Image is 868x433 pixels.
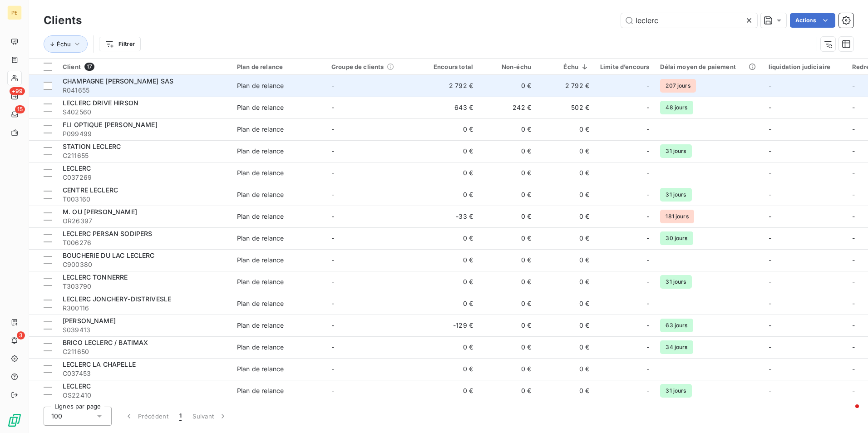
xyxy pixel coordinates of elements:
[478,336,537,358] td: 0 €
[660,319,693,332] span: 63 jours
[420,380,478,402] td: 0 €
[769,321,771,329] span: -
[660,144,691,158] span: 31 jours
[420,75,478,97] td: 2 792 €
[646,299,649,308] span: -
[420,358,478,380] td: 0 €
[646,321,649,330] span: -
[331,321,334,329] span: -
[646,212,649,221] span: -
[478,75,537,97] td: 0 €
[852,278,855,285] span: -
[537,184,595,206] td: 0 €
[237,256,284,265] div: Plan de relance
[537,249,595,271] td: 0 €
[63,238,226,247] span: T006276
[420,315,478,336] td: -129 €
[420,97,478,118] td: 643 €
[478,227,537,249] td: 0 €
[852,321,855,329] span: -
[420,184,478,206] td: 0 €
[537,271,595,293] td: 0 €
[331,82,334,89] span: -
[478,162,537,184] td: 0 €
[420,140,478,162] td: 0 €
[478,380,537,402] td: 0 €
[478,97,537,118] td: 242 €
[621,13,757,28] input: Rechercher
[63,63,81,70] span: Client
[63,143,121,150] span: STATION LECLERC
[331,256,334,264] span: -
[646,190,649,199] span: -
[331,300,334,307] span: -
[646,277,649,286] span: -
[537,336,595,358] td: 0 €
[63,282,226,291] span: T303790
[237,321,284,330] div: Plan de relance
[63,151,226,160] span: C211655
[537,293,595,315] td: 0 €
[852,147,855,155] span: -
[852,125,855,133] span: -
[660,384,691,398] span: 31 jours
[63,339,148,346] span: BRICO LECLERC / BATIMAX
[237,343,284,352] div: Plan de relance
[187,407,233,426] button: Suivant
[237,63,321,70] div: Plan de relance
[646,234,649,243] span: -
[478,184,537,206] td: 0 €
[660,79,695,93] span: 207 jours
[420,271,478,293] td: 0 €
[660,63,757,70] div: Délai moyen de paiement
[646,103,649,112] span: -
[537,97,595,118] td: 502 €
[769,365,771,373] span: -
[331,234,334,242] span: -
[63,347,226,356] span: C211650
[63,86,226,95] span: R041655
[237,81,284,90] div: Plan de relance
[7,413,22,428] img: Logo LeanPay
[331,387,334,394] span: -
[17,331,25,340] span: 3
[852,365,855,373] span: -
[15,105,25,113] span: 15
[174,407,187,426] button: 1
[769,82,771,89] span: -
[237,364,284,374] div: Plan de relance
[537,227,595,249] td: 0 €
[769,125,771,133] span: -
[769,234,771,242] span: -
[119,407,174,426] button: Précédent
[769,343,771,351] span: -
[63,216,226,226] span: OR26397
[63,295,171,303] span: LECLERC JONCHERY-DISTRIVESLE
[478,271,537,293] td: 0 €
[331,169,334,177] span: -
[478,249,537,271] td: 0 €
[852,103,855,111] span: -
[63,317,116,325] span: [PERSON_NAME]
[420,227,478,249] td: 0 €
[537,118,595,140] td: 0 €
[852,300,855,307] span: -
[63,77,173,85] span: CHAMPAGNE [PERSON_NAME] SAS
[63,391,226,400] span: OS22410
[237,190,284,199] div: Plan de relance
[646,343,649,352] span: -
[769,278,771,285] span: -
[769,169,771,177] span: -
[57,40,71,48] span: Échu
[537,162,595,184] td: 0 €
[63,99,138,107] span: LECLERC DRIVE HIRSON
[63,164,91,172] span: LECLERC
[63,121,158,128] span: FLI OPTIQUE [PERSON_NAME]
[537,315,595,336] td: 0 €
[769,387,771,394] span: -
[63,325,226,335] span: S039413
[646,168,649,177] span: -
[478,315,537,336] td: 0 €
[769,147,771,155] span: -
[63,230,152,237] span: LECLERC PERSAN SODIPERS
